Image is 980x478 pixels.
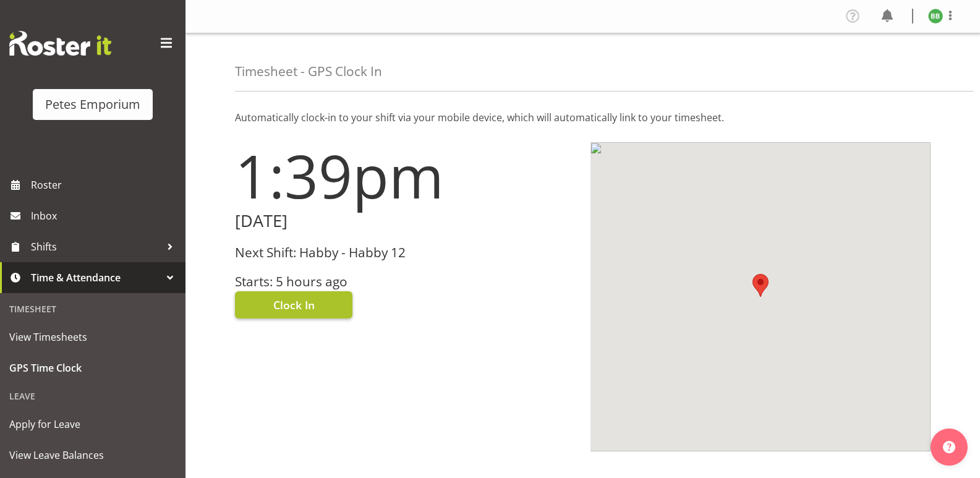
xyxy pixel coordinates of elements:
a: View Timesheets [3,322,182,352]
div: Leave [3,383,182,409]
h4: Timesheet - GPS Clock In [235,64,382,79]
span: View Timesheets [9,328,176,346]
h3: Next Shift: Habby - Habby 12 [235,245,576,260]
a: View Leave Balances [3,440,182,471]
p: Automatically clock-in to your shift via your mobile device, which will automatically link to you... [235,110,931,125]
a: GPS Time Clock [3,352,182,383]
div: Petes Emporium [45,95,140,114]
h1: 1:39pm [235,142,576,209]
span: Time & Attendance [31,268,161,287]
span: GPS Time Clock [9,359,176,377]
span: Clock In [273,297,315,313]
h2: [DATE] [235,211,576,231]
img: beena-bist9974.jpg [928,9,943,23]
button: Clock In [235,291,352,318]
span: View Leave Balances [9,446,176,464]
span: Apply for Leave [9,415,176,433]
span: Roster [31,176,179,194]
div: Timesheet [3,296,182,322]
img: help-xxl-2.png [943,441,955,453]
img: Rosterit website logo [9,31,111,56]
a: Apply for Leave [3,409,182,440]
h3: Starts: 5 hours ago [235,275,576,289]
span: Shifts [31,237,161,256]
span: Inbox [31,207,179,225]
